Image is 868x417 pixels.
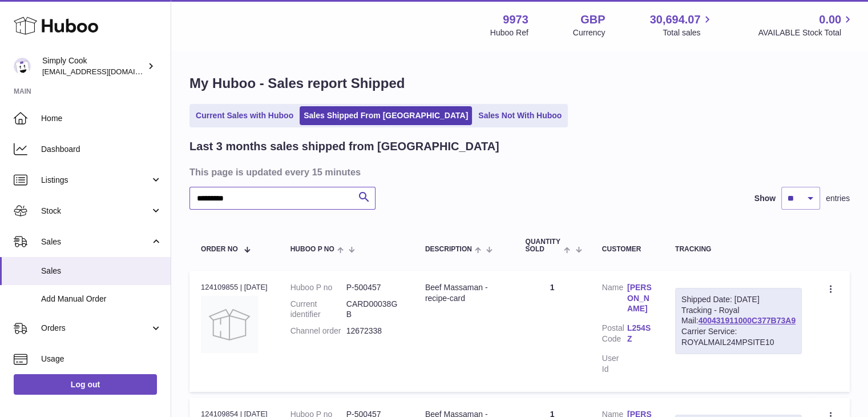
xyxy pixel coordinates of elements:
[474,106,566,125] a: Sales Not With Huboo
[300,106,472,125] a: Sales Shipped From [GEOGRAPHIC_DATA]
[42,67,168,76] span: [EMAIL_ADDRESS][DOMAIN_NAME]
[346,282,402,293] dd: P-500457
[201,246,238,253] span: Order No
[290,326,346,336] dt: Channel order
[290,299,346,320] dt: Current identifier
[758,12,854,38] a: 0.00 AVAILABLE Stock Total
[14,374,157,395] a: Log out
[503,12,528,27] strong: 9973
[681,326,796,348] div: Carrier Service: ROYALMAIL24MPSITE10
[819,12,841,27] span: 0.00
[425,282,503,304] div: Beef Massaman - recipe-card
[290,282,346,293] dt: Huboo P no
[346,299,402,320] dd: CARD00038GB
[346,326,402,336] dd: 12672338
[189,74,850,93] h1: My Huboo - Sales report Shipped
[580,12,605,27] strong: GBP
[627,323,652,344] a: L254SZ
[573,27,605,38] div: Currency
[41,236,150,247] span: Sales
[189,139,499,154] h2: Last 3 months sales shipped from [GEOGRAPHIC_DATA]
[41,294,162,304] span: Add Manual Order
[681,294,796,305] div: Shipped Date: [DATE]
[41,206,150,216] span: Stock
[699,316,796,325] a: 400431911000C377B73A9
[602,246,652,253] div: Customer
[649,12,700,27] span: 30,694.07
[675,246,802,253] div: Tracking
[189,166,847,178] h3: This page is updated every 15 minutes
[42,55,145,77] div: Simply Cook
[758,27,854,38] span: AVAILABLE Stock Total
[14,58,31,75] img: internalAdmin-9973@internal.huboo.com
[525,238,561,253] span: Quantity Sold
[425,246,472,253] span: Description
[602,323,627,347] dt: Postal Code
[649,12,713,38] a: 30,694.07 Total sales
[663,27,713,38] span: Total sales
[201,296,258,353] img: no-photo.jpg
[41,266,162,276] span: Sales
[602,282,627,318] dt: Name
[826,193,850,204] span: entries
[675,288,802,354] div: Tracking - Royal Mail:
[754,193,776,204] label: Show
[192,106,297,125] a: Current Sales with Huboo
[201,282,268,292] div: 124109855 | [DATE]
[41,323,150,334] span: Orders
[41,113,162,124] span: Home
[602,353,627,375] dt: User Id
[290,246,334,253] span: Huboo P no
[490,27,528,38] div: Huboo Ref
[41,144,162,155] span: Dashboard
[627,282,652,315] a: [PERSON_NAME]
[41,175,150,186] span: Listings
[514,271,590,392] td: 1
[41,354,162,364] span: Usage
